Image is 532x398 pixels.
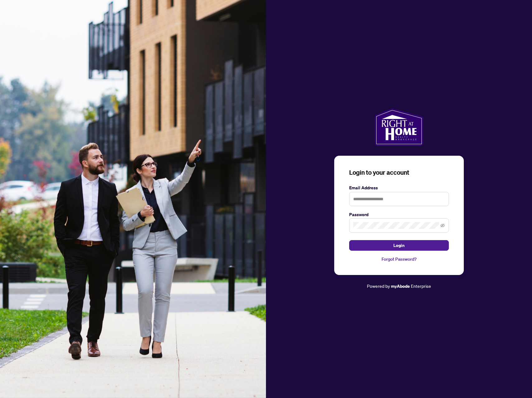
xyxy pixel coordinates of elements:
span: Login [393,240,405,250]
button: Login [349,240,449,251]
span: eye-invisible [440,223,445,228]
span: Powered by [367,283,390,289]
img: ma-logo [375,108,423,146]
h3: Login to your account [349,168,449,177]
label: Password [349,211,449,218]
span: Enterprise [411,283,431,289]
label: Email Address [349,184,449,191]
a: Forgot Password? [349,256,449,263]
a: myAbode [391,283,410,290]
